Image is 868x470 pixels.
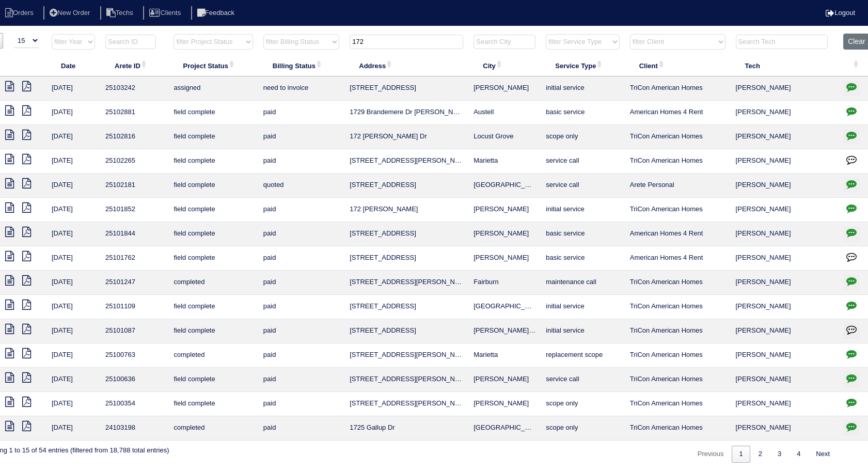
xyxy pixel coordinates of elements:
td: [STREET_ADDRESS] [344,174,468,198]
td: Fairburn [468,271,541,295]
td: [DATE] [46,198,100,222]
td: 172 [PERSON_NAME] Dr [344,125,468,149]
td: paid [258,368,344,392]
td: TriCon American Homes [625,368,731,392]
td: [PERSON_NAME] [731,368,839,392]
td: scope only [541,392,624,416]
td: field complete [168,198,258,222]
th: Arete ID: activate to sort column ascending [100,55,168,76]
td: 25102181 [100,174,168,198]
td: [DATE] [46,222,100,246]
td: [PERSON_NAME] [468,368,541,392]
a: New Order [43,9,98,17]
td: TriCon American Homes [625,392,731,416]
td: 25100636 [100,368,168,392]
td: [STREET_ADDRESS][PERSON_NAME] [344,368,468,392]
td: [PERSON_NAME] [731,198,839,222]
td: field complete [168,319,258,343]
td: 25101762 [100,246,168,271]
td: TriCon American Homes [625,149,731,174]
td: [PERSON_NAME] [731,101,839,125]
td: initial service [541,319,624,343]
td: 25102816 [100,125,168,149]
td: Marietta [468,149,541,174]
th: Project Status: activate to sort column ascending [168,55,258,76]
td: 25101844 [100,222,168,246]
td: paid [258,198,344,222]
td: field complete [168,368,258,392]
td: field complete [168,101,258,125]
td: assigned [168,76,258,101]
td: Austell [468,101,541,125]
input: Search ID [105,35,156,49]
td: TriCon American Homes [625,343,731,368]
td: 25101109 [100,295,168,319]
td: quoted [258,174,344,198]
td: [DATE] [46,368,100,392]
td: paid [258,343,344,368]
td: paid [258,125,344,149]
td: [PERSON_NAME] [468,222,541,246]
th: Service Type: activate to sort column ascending [541,55,624,76]
td: [PERSON_NAME] [731,416,839,441]
td: 25100354 [100,392,168,416]
td: completed [168,271,258,295]
a: 3 [770,446,788,463]
td: American Homes 4 Rent [625,222,731,246]
td: [STREET_ADDRESS][PERSON_NAME] [344,343,468,368]
td: 25102265 [100,149,168,174]
td: Marietta [468,343,541,368]
td: paid [258,149,344,174]
td: [PERSON_NAME] [731,246,839,271]
li: Clients [143,6,189,20]
a: Clients [143,9,189,17]
td: 25102881 [100,101,168,125]
td: [STREET_ADDRESS][PERSON_NAME] [344,149,468,174]
input: Search Tech [736,35,828,49]
td: field complete [168,392,258,416]
td: [STREET_ADDRESS] [344,76,468,101]
td: [PERSON_NAME] [731,222,839,246]
a: 1 [732,446,750,463]
a: 4 [790,446,808,463]
td: scope only [541,125,624,149]
td: [DATE] [46,246,100,271]
td: 172 [PERSON_NAME] [344,198,468,222]
td: service call [541,149,624,174]
td: initial service [541,295,624,319]
th: Tech [731,55,839,76]
a: 2 [751,446,769,463]
input: Search City [474,35,535,49]
td: [STREET_ADDRESS] [344,222,468,246]
td: 25101852 [100,198,168,222]
td: [STREET_ADDRESS] [344,295,468,319]
a: Next [809,446,837,463]
td: [DATE] [46,319,100,343]
td: field complete [168,222,258,246]
td: TriCon American Homes [625,125,731,149]
td: completed [168,343,258,368]
td: field complete [168,295,258,319]
td: initial service [541,76,624,101]
td: [PERSON_NAME] [731,271,839,295]
td: TriCon American Homes [625,271,731,295]
td: field complete [168,174,258,198]
td: [PERSON_NAME] [468,392,541,416]
td: [PERSON_NAME] [731,125,839,149]
td: paid [258,222,344,246]
li: Feedback [191,6,243,20]
td: scope only [541,416,624,441]
li: New Order [43,6,98,20]
td: [DATE] [46,392,100,416]
td: [DATE] [46,149,100,174]
td: [PERSON_NAME] [468,198,541,222]
td: 25103242 [100,76,168,101]
td: [DATE] [46,343,100,368]
th: Address: activate to sort column ascending [344,55,468,76]
td: [PERSON_NAME] [731,343,839,368]
td: basic service [541,222,624,246]
td: [DATE] [46,101,100,125]
td: paid [258,392,344,416]
td: paid [258,246,344,271]
td: TriCon American Homes [625,295,731,319]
